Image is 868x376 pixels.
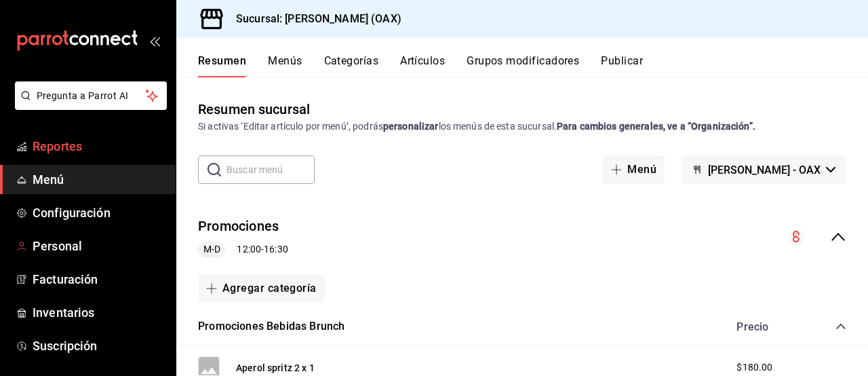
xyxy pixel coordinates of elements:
div: navigation tabs [198,54,868,77]
button: Grupos modificadores [467,54,579,77]
button: Promociones [198,217,279,236]
button: Publicar [601,54,643,77]
button: Artículos [400,54,445,77]
span: Suscripción [33,337,165,355]
div: Resumen sucursal [198,99,310,119]
button: Aperol spritz 2 x 1 [236,361,315,375]
button: Pregunta a Parrot AI [15,81,167,110]
button: Categorías [324,54,379,77]
div: collapse-menu-row [176,206,868,269]
span: Pregunta a Parrot AI [37,89,146,103]
span: Menú [33,170,165,189]
h3: Sucursal: [PERSON_NAME] (OAX) [225,11,401,27]
div: Precio [723,320,810,333]
button: [PERSON_NAME] - OAX [681,155,846,184]
div: Si activas ‘Editar artículo por menú’, podrás los menús de esta sucursal. [198,119,846,134]
span: Configuración [33,204,165,222]
button: Menús [268,54,302,77]
span: Personal [33,237,165,255]
input: Buscar menú [226,156,315,183]
span: [PERSON_NAME] - OAX [708,164,821,176]
span: $180.00 [736,360,772,375]
button: collapse-category-row [835,321,846,332]
button: Promociones Bebidas Brunch [198,319,344,335]
div: 12:00 - 16:30 [198,242,288,258]
strong: personalizar [383,121,439,132]
button: open_drawer_menu [149,35,160,46]
span: Inventarios [33,303,165,322]
span: Facturación [33,270,165,288]
span: Reportes [33,137,165,155]
span: M-D [198,242,226,257]
button: Menú [603,155,665,184]
button: Agregar categoría [198,274,325,303]
a: Pregunta a Parrot AI [9,98,167,113]
strong: Para cambios generales, ve a “Organización”. [557,121,755,132]
button: Resumen [198,54,246,77]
